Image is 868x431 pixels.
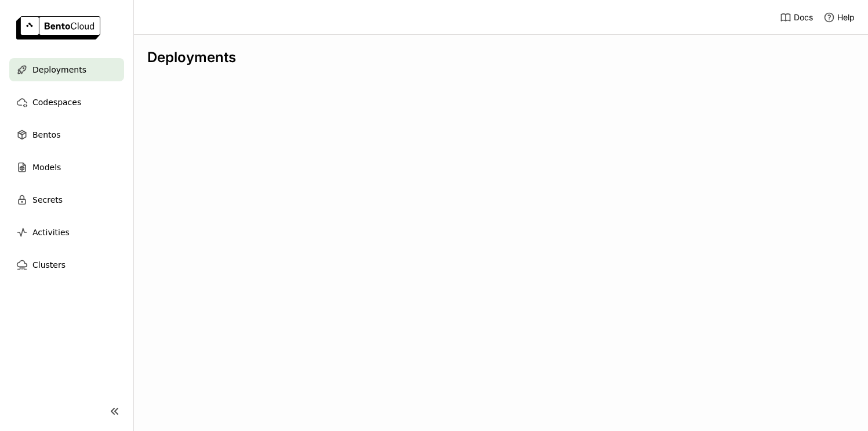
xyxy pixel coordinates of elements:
[32,63,86,77] span: Deployments
[16,16,100,39] img: logo
[780,12,813,23] a: Docs
[9,188,124,211] a: Secrets
[32,160,61,174] span: Models
[32,193,63,207] span: Secrets
[837,12,855,23] span: Help
[147,49,854,66] div: Deployments
[9,123,124,146] a: Bentos
[32,225,70,239] span: Activities
[823,12,855,23] div: Help
[9,221,124,244] a: Activities
[32,95,81,109] span: Codespaces
[9,253,124,276] a: Clusters
[32,128,60,142] span: Bentos
[794,12,813,23] span: Docs
[32,258,66,272] span: Clusters
[9,156,124,179] a: Models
